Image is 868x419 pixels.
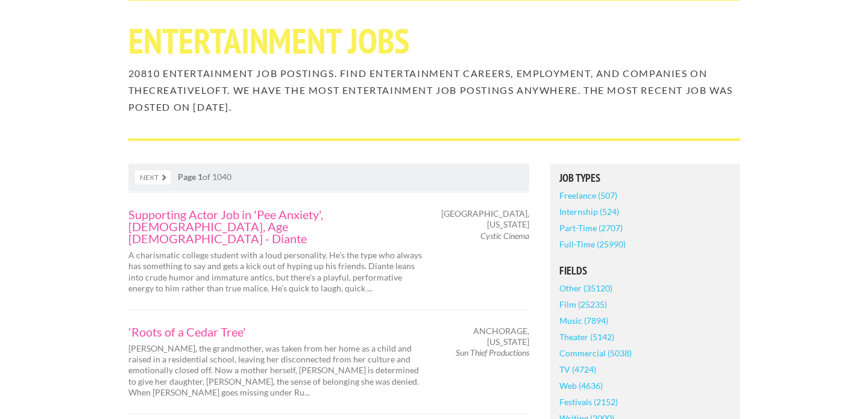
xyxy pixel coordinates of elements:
p: A charismatic college student with a loud personality. He’s the type who always has something to ... [128,250,424,294]
h5: Fields [559,265,731,276]
a: Full-Time (25990) [559,236,626,252]
a: Next [135,170,171,184]
a: Internship (524) [559,203,619,220]
a: Other (35120) [559,280,612,296]
a: TV (4724) [559,361,596,377]
h2: 20810 Entertainment job postings. Find Entertainment careers, employment, and companies on theCre... [128,65,740,116]
a: Theater (5142) [559,329,614,345]
em: Cystic Cinema [480,231,529,241]
em: Sun Thief Productions [456,347,529,358]
a: Web (4636) [559,377,603,394]
p: [PERSON_NAME], the grandmother, was taken from her home as a child and raised in a residential sc... [128,343,424,398]
a: Commercial (5038) [559,345,632,361]
h1: Entertainment Jobs [128,23,740,58]
a: Supporting Actor Job in 'Pee Anxiety', [DEMOGRAPHIC_DATA], Age [DEMOGRAPHIC_DATA] - Diante [128,208,424,244]
nav: of 1040 [128,164,529,191]
a: Music (7894) [559,312,608,329]
h5: Job Types [559,173,731,184]
a: Film (25235) [559,296,607,312]
a: 'Roots of a Cedar Tree' [128,326,424,338]
a: Festivals (2152) [559,394,618,410]
span: Anchorage, [US_STATE] [445,326,529,347]
strong: Page 1 [178,172,203,182]
a: Freelance (507) [559,187,617,203]
a: Part-Time (2707) [559,220,623,236]
span: [GEOGRAPHIC_DATA], [US_STATE] [441,208,529,230]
